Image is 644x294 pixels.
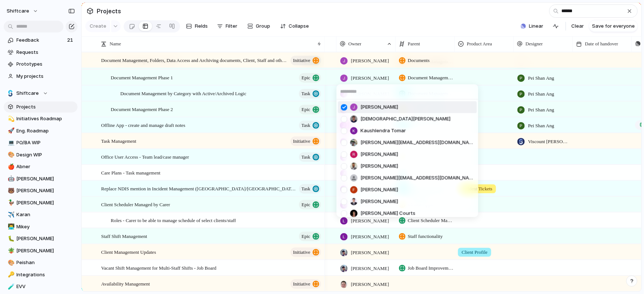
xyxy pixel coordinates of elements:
[361,127,406,135] span: Kaushlendra Tomar
[361,139,474,146] span: [PERSON_NAME][EMAIL_ADDRESS][DOMAIN_NAME]
[361,186,398,194] span: [PERSON_NAME]
[361,174,474,182] span: [PERSON_NAME][EMAIL_ADDRESS][DOMAIN_NAME]
[361,115,451,123] span: [DEMOGRAPHIC_DATA][PERSON_NAME]
[361,151,398,158] span: [PERSON_NAME]
[361,163,398,170] span: [PERSON_NAME]
[361,198,398,205] span: [PERSON_NAME]
[361,210,416,217] span: [PERSON_NAME] Courts
[361,104,398,111] span: [PERSON_NAME]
